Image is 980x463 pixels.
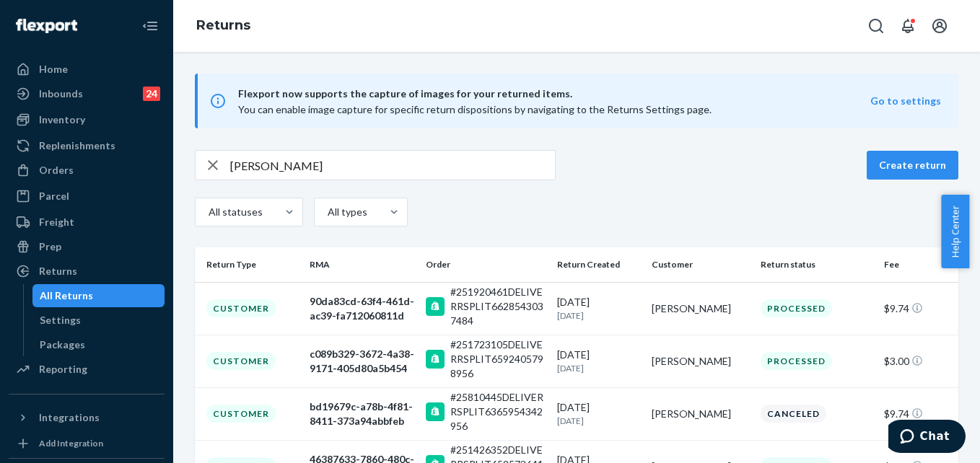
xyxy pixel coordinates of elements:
a: Parcel [9,185,165,208]
div: Processed [761,299,832,317]
div: #25810445DELIVERRSPLIT6365954342956 [450,390,545,433]
div: Parcel [39,189,69,203]
div: Orders [39,163,74,177]
div: [DATE] [557,295,640,322]
div: All statuses [209,205,261,219]
p: [DATE] [557,415,640,427]
div: Inbounds [39,87,83,101]
div: Reporting [39,362,87,376]
div: #251920461DELIVERRSPLIT6628543037484 [450,285,545,328]
a: Returns [9,260,165,283]
td: $9.74 [878,282,958,335]
button: Open notifications [893,12,922,40]
iframe: Opens a widget where you can chat to one of our agents [888,420,966,456]
div: Home [39,62,68,76]
a: Home [9,58,165,81]
button: Integrations [9,406,165,429]
a: All Returns [32,284,165,307]
div: Freight [39,215,74,229]
button: Close Navigation [136,12,165,40]
span: You can enable image capture for specific return dispositions by navigating to the Returns Settin... [238,103,712,115]
div: 90da83cd-63f4-461d-ac39-fa712060811d [310,294,414,323]
div: Canceled [761,405,826,423]
div: #251723105DELIVERRSPLIT6592405798956 [450,338,545,381]
div: 24 [143,87,160,101]
div: c089b329-3672-4a38-9171-405d80a5b454 [310,347,414,376]
div: Customer [206,405,276,423]
th: Customer [646,247,755,282]
div: [PERSON_NAME] [652,354,749,369]
th: Order [420,247,551,282]
button: Open Search Box [862,12,891,40]
a: Prep [9,235,165,258]
ol: breadcrumbs [185,5,262,47]
th: Fee [878,247,958,282]
div: All types [328,205,365,219]
a: Orders [9,159,165,182]
a: Freight [9,211,165,234]
div: Processed [761,352,832,370]
div: Settings [40,313,81,327]
div: Returns [39,264,77,278]
div: Integrations [39,410,100,425]
div: Customer [206,299,276,317]
button: Go to settings [870,94,941,108]
td: $3.00 [878,335,958,387]
a: Add Integration [9,435,165,452]
div: [DATE] [557,400,640,427]
a: Reporting [9,358,165,381]
a: Returns [196,17,250,33]
td: $9.74 [878,387,958,440]
div: All Returns [40,288,93,303]
button: Help Center [941,195,969,268]
th: Return Created [551,247,646,282]
div: [DATE] [557,348,640,374]
a: Packages [32,333,165,356]
input: Search returns by rma, id, tracking number [230,151,555,180]
div: Add Integration [39,437,103,449]
button: Open account menu [925,12,954,40]
div: bd19679c-a78b-4f81-8411-373a94abbfeb [310,400,414,428]
div: Prep [39,239,61,254]
th: RMA [304,247,420,282]
div: Replenishments [39,138,115,153]
th: Return status [755,247,878,282]
a: Replenishments [9,134,165,157]
p: [DATE] [557,309,640,322]
div: [PERSON_NAME] [652,301,749,316]
div: [PERSON_NAME] [652,407,749,421]
img: Flexport logo [16,19,77,33]
a: Inventory [9,108,165,131]
a: Settings [32,309,165,332]
div: Inventory [39,113,85,127]
div: Customer [206,352,276,370]
div: Packages [40,338,85,352]
th: Return Type [195,247,304,282]
span: Flexport now supports the capture of images for your returned items. [238,85,870,102]
p: [DATE] [557,362,640,374]
a: Inbounds24 [9,82,165,105]
button: Create return [867,151,958,180]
